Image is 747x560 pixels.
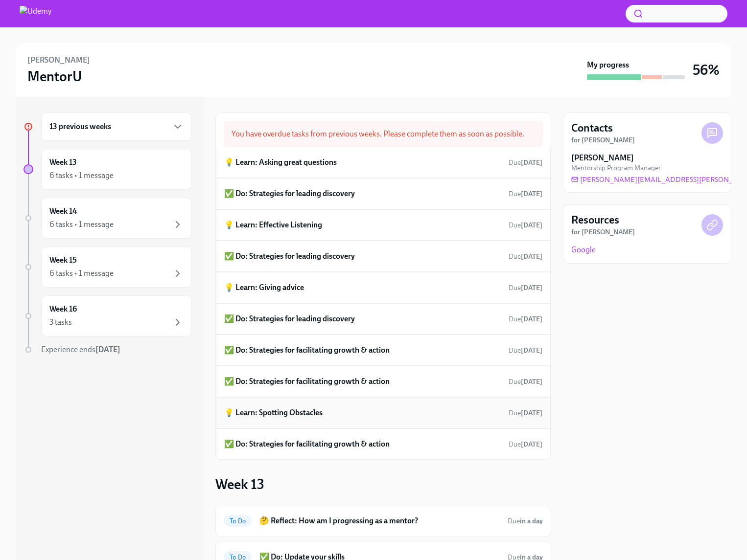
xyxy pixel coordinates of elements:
[509,252,542,261] span: Due
[23,198,192,239] a: Week 146 tasks • 1 message
[571,136,635,144] strong: for [PERSON_NAME]
[224,218,542,232] a: 💡 Learn: Effective ListeningDue[DATE]
[49,121,111,132] h6: 13 previous weeks
[224,251,355,262] h6: ✅ Do: Strategies for leading discovery
[521,409,542,417] strong: [DATE]
[224,439,390,449] h6: ✅ Do: Strategies for facilitating growth & action
[571,245,596,255] a: Google
[23,295,192,336] a: Week 163 tasks
[587,60,629,70] strong: My progress
[521,440,542,448] strong: [DATE]
[224,437,542,451] a: ✅ Do: Strategies for facilitating growth & actionDue[DATE]
[521,346,542,355] strong: [DATE]
[224,220,322,230] h6: 💡 Learn: Effective Listening
[521,158,542,167] strong: [DATE]
[27,55,90,66] h6: [PERSON_NAME]
[509,346,542,355] span: July 26th, 2025 00:00
[224,405,542,420] a: 💡 Learn: Spotting ObstaclesDue[DATE]
[224,407,323,418] h6: 💡 Learn: Spotting Obstacles
[509,314,542,324] span: July 19th, 2025 00:00
[521,190,542,198] strong: [DATE]
[509,158,542,167] span: July 5th, 2025 00:00
[224,188,355,199] h6: ✅ Do: Strategies for leading discovery
[509,283,542,292] span: July 19th, 2025 00:00
[27,67,82,85] h3: MentorU
[41,345,120,354] span: Experience ends
[509,315,542,323] span: Due
[509,440,542,448] span: Due
[508,517,543,525] span: Due
[224,374,542,389] a: ✅ Do: Strategies for facilitating growth & actionDue[DATE]
[509,378,542,386] span: Due
[259,515,500,526] h6: 🤔 Reflect: How am I progressing as a mentor?
[521,378,542,386] strong: [DATE]
[509,189,542,199] span: July 5th, 2025 00:00
[509,409,542,417] span: Due
[509,252,542,261] span: July 12th, 2025 00:00
[49,170,114,181] div: 6 tasks • 1 message
[224,513,543,529] a: To Do🤔 Reflect: How am I progressing as a mentor?Duein a day
[521,221,542,229] strong: [DATE]
[20,6,51,22] img: Udemy
[571,213,619,227] h4: Resources
[693,61,720,79] h3: 56%
[571,121,613,135] h4: Contacts
[224,345,390,356] h6: ✅ Do: Strategies for facilitating growth & action
[224,280,542,295] a: 💡 Learn: Giving adviceDue[DATE]
[509,190,542,198] span: Due
[95,345,120,354] strong: [DATE]
[571,163,661,173] span: Mentorship Program Manager
[521,315,542,323] strong: [DATE]
[49,255,77,266] h6: Week 15
[224,376,390,387] h6: ✅ Do: Strategies for facilitating growth & action
[224,155,542,170] a: 💡 Learn: Asking great questionsDue[DATE]
[509,377,542,386] span: August 2nd, 2025 00:00
[509,346,542,355] span: Due
[509,221,542,229] span: Due
[49,157,77,168] h6: Week 13
[224,517,252,525] span: To Do
[49,206,77,217] h6: Week 14
[509,221,542,230] span: July 12th, 2025 00:00
[49,219,114,230] div: 6 tasks • 1 message
[224,121,543,147] div: You have overdue tasks from previous weeks. Please complete them as soon as possible.
[41,112,192,141] div: 13 previous weeks
[508,516,543,526] span: August 23rd, 2025 00:00
[224,186,542,201] a: ✅ Do: Strategies for leading discoveryDue[DATE]
[23,246,192,288] a: Week 156 tasks • 1 message
[49,317,72,328] div: 3 tasks
[509,440,542,449] span: August 9th, 2025 00:00
[224,249,542,264] a: ✅ Do: Strategies for leading discoveryDue[DATE]
[521,252,542,261] strong: [DATE]
[571,153,634,163] strong: [PERSON_NAME]
[224,157,337,168] h6: 💡 Learn: Asking great questions
[49,304,77,314] h6: Week 16
[521,284,542,292] strong: [DATE]
[224,282,304,293] h6: 💡 Learn: Giving advice
[224,314,355,324] h6: ✅ Do: Strategies for leading discovery
[520,517,543,525] strong: in a day
[509,284,542,292] span: Due
[571,228,635,236] strong: for [PERSON_NAME]
[49,268,114,279] div: 6 tasks • 1 message
[509,408,542,418] span: August 9th, 2025 00:00
[509,158,542,167] span: Due
[23,149,192,190] a: Week 136 tasks • 1 message
[224,312,542,326] a: ✅ Do: Strategies for leading discoveryDue[DATE]
[224,343,542,358] a: ✅ Do: Strategies for facilitating growth & actionDue[DATE]
[215,475,264,493] h3: Week 13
